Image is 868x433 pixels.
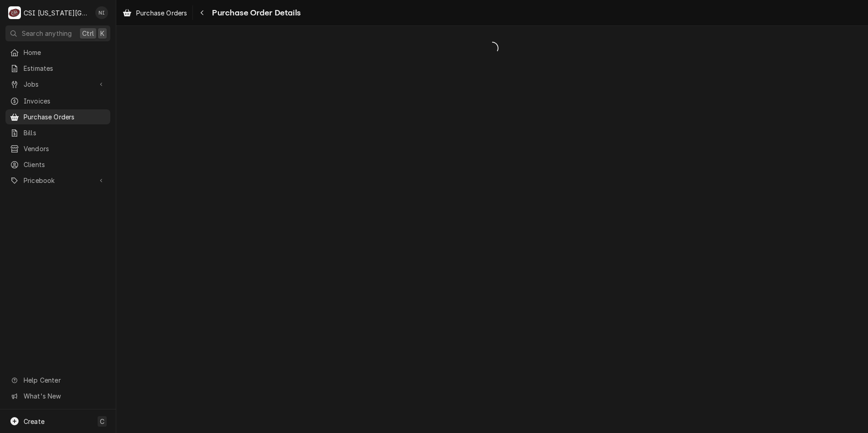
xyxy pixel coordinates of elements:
span: Create [24,418,44,425]
span: Clients [24,160,106,169]
div: CSI [US_STATE][GEOGRAPHIC_DATA] [24,8,90,18]
span: Jobs [24,79,92,89]
span: Search anything [22,29,72,38]
a: Home [5,45,110,60]
span: Loading... [116,39,868,58]
a: Estimates [5,61,110,76]
a: Purchase Orders [5,109,110,124]
span: Help Center [24,375,105,385]
span: Bills [24,128,106,138]
span: Home [24,48,106,57]
span: What's New [24,391,105,401]
span: K [100,29,104,38]
div: NI [95,6,108,19]
a: Bills [5,125,110,140]
span: Ctrl [82,29,94,38]
span: Purchase Order Details [209,7,301,19]
span: Invoices [24,96,106,106]
span: Estimates [24,64,106,73]
a: Go to Jobs [5,77,110,92]
a: Invoices [5,93,110,108]
div: C [8,6,21,19]
span: Purchase Orders [24,112,106,122]
button: Navigate back [195,5,209,20]
button: Search anythingCtrlK [5,25,110,41]
a: Vendors [5,141,110,156]
div: Nate Ingram's Avatar [95,6,108,19]
a: Purchase Orders [119,5,191,20]
a: Go to Help Center [5,373,110,388]
span: Vendors [24,144,106,153]
span: C [100,417,104,426]
a: Go to What's New [5,389,110,403]
a: Clients [5,157,110,172]
span: Purchase Orders [136,8,187,18]
span: Pricebook [24,176,92,185]
a: Go to Pricebook [5,173,110,188]
div: CSI Kansas City's Avatar [8,6,21,19]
